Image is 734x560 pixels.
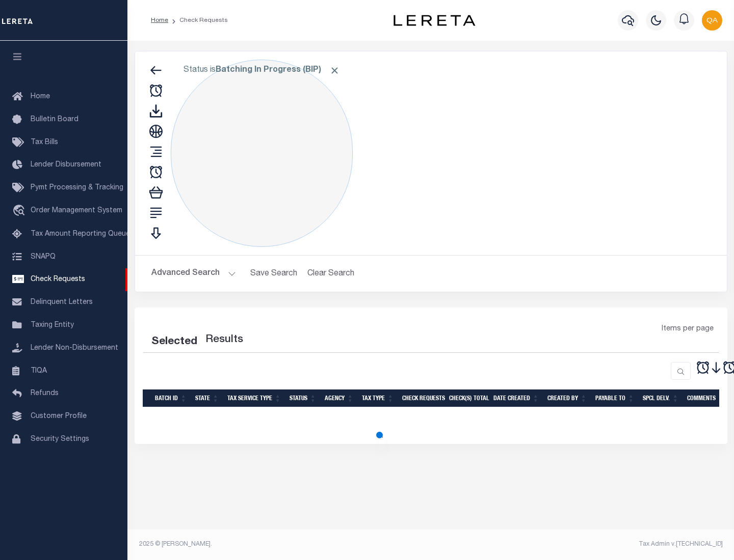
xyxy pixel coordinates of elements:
[31,231,130,238] span: Tax Amount Reporting Queue
[171,60,353,247] div: Click to Edit
[31,93,50,100] span: Home
[285,389,321,407] th: Status
[223,389,285,407] th: Tax Service Type
[31,184,123,191] span: Pymt Processing & Tracking
[31,436,89,443] span: Security Settings
[591,389,639,407] th: Payable To
[151,264,236,284] button: Advanced Search
[489,389,543,407] th: Date Created
[31,139,58,146] span: Tax Bills
[132,540,431,549] div: 2025 © [PERSON_NAME].
[31,367,47,374] span: TIQA
[205,332,243,348] label: Results
[168,16,228,25] li: Check Requests
[31,390,59,397] span: Refunds
[244,264,303,284] button: Save Search
[12,205,29,218] i: travel_explore
[662,324,714,335] span: Items per page
[702,10,722,31] img: svg+xml;base64,PHN2ZyB4bWxucz0iaHR0cDovL3d3dy53My5vcmcvMjAwMC9zdmciIHBvaW50ZXItZXZlbnRzPSJub25lIi...
[303,264,359,284] button: Clear Search
[321,389,358,407] th: Agency
[358,389,398,407] th: Tax Type
[31,413,87,420] span: Customer Profile
[31,116,78,123] span: Bulletin Board
[394,15,475,26] img: logo-dark.svg
[216,66,340,74] b: Batching In Progress (BIP)
[543,389,591,407] th: Created By
[151,334,197,350] div: Selected
[31,299,93,306] span: Delinquent Letters
[31,322,74,329] span: Taxing Entity
[683,389,729,407] th: Comments
[31,345,118,352] span: Lender Non-Disbursement
[398,389,445,407] th: Check Requests
[445,389,489,407] th: Check(s) Total
[329,65,340,76] span: Click to Remove
[438,540,723,549] div: Tax Admin v.[TECHNICAL_ID]
[31,276,85,283] span: Check Requests
[639,389,683,407] th: Spcl Delv.
[31,253,56,260] span: SNAPQ
[191,389,223,407] th: State
[31,207,122,214] span: Order Management System
[31,161,101,169] span: Lender Disbursement
[151,17,168,23] a: Home
[151,389,191,407] th: Batch Id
